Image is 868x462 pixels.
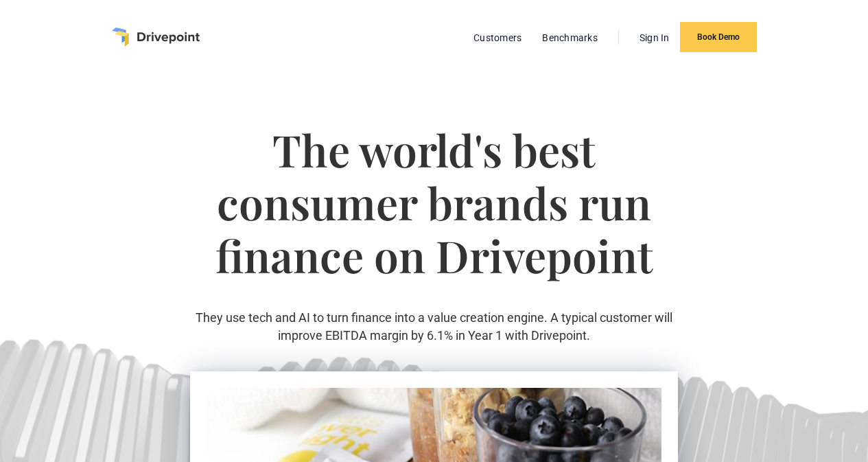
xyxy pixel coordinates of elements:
[535,29,605,47] a: Benchmarks
[467,29,528,47] a: Customers
[190,309,678,343] p: They use tech and AI to turn finance into a value creation engine. A typical customer will improv...
[680,22,757,52] a: Book Demo
[112,27,200,47] a: home
[190,124,678,309] h1: The world's best consumer brands run finance on Drivepoint
[633,29,677,47] a: Sign In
